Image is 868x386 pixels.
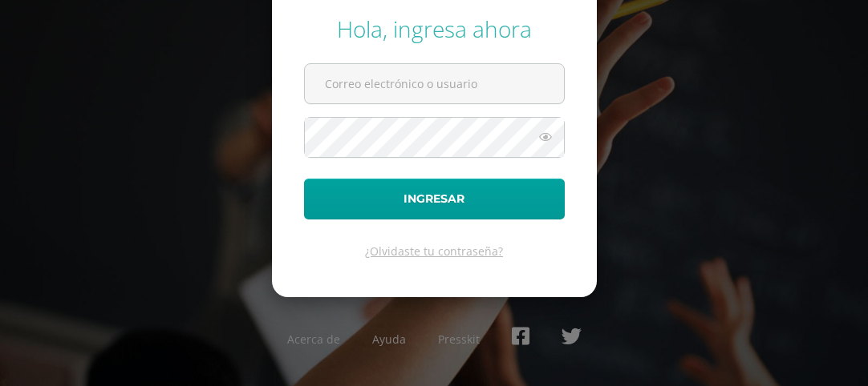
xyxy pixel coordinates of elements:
button: Ingresar [304,179,565,219]
a: Ayuda [372,332,406,347]
a: ¿Olvidaste tu contraseña? [365,243,503,259]
a: Acerca de [287,332,340,347]
input: Correo electrónico o usuario [305,64,564,103]
a: Presskit [438,332,480,347]
div: Hola, ingresa ahora [304,14,565,44]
